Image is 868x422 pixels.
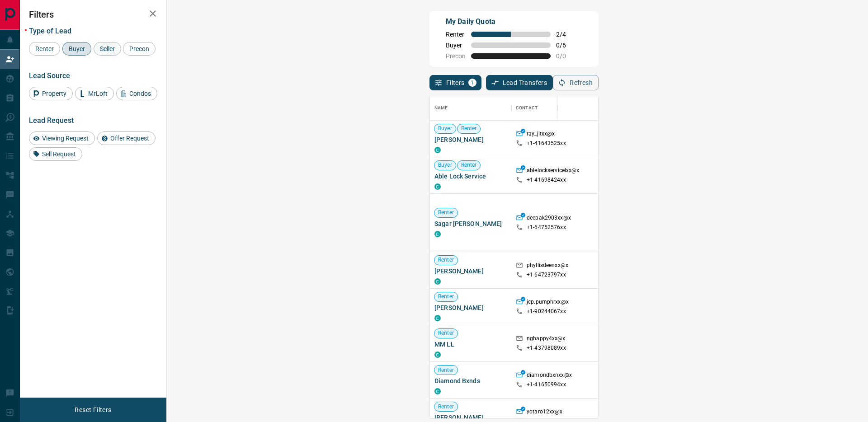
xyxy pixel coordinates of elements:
[85,90,111,97] span: MrLoft
[434,376,507,385] span: Diamond Bxnds
[527,262,568,271] p: phyllisdeenxx@x
[434,278,441,285] div: condos.ca
[29,71,70,80] span: Lead Source
[97,131,156,145] div: Offer Request
[434,315,441,321] div: condos.ca
[434,303,507,312] span: [PERSON_NAME]
[434,366,458,374] span: Renter
[527,140,566,147] p: +1- 41643525xx
[123,42,156,56] div: Precon
[434,125,456,132] span: Buyer
[434,388,441,394] div: condos.ca
[29,27,71,35] span: Type of Lead
[39,150,79,158] span: Sell Request
[69,402,117,417] button: Reset Filters
[446,42,466,49] span: Buyer
[556,42,576,49] span: 0 / 6
[446,52,466,60] span: Precon
[527,308,566,315] p: +1- 90244067xx
[527,167,580,176] p: ablelockservicelxx@x
[434,172,507,181] span: Able Lock Service
[527,224,566,231] p: +1- 64752576xx
[527,214,571,224] p: deepak2903xx@x
[62,42,91,56] div: Buyer
[434,161,456,169] span: Buyer
[446,16,576,27] p: My Daily Quota
[29,9,157,20] h2: Filters
[469,80,476,86] span: 1
[553,75,599,90] button: Refresh
[434,147,441,153] div: condos.ca
[527,130,555,140] p: ray_jitxx@x
[556,31,576,38] span: 2 / 4
[126,90,154,97] span: Condos
[434,293,458,300] span: Renter
[116,87,157,100] div: Condos
[66,45,88,52] span: Buyer
[434,267,507,276] span: [PERSON_NAME]
[39,90,70,97] span: Property
[458,161,481,169] span: Renter
[29,147,82,161] div: Sell Request
[516,95,538,121] div: Contact
[29,116,74,125] span: Lead Request
[32,45,57,52] span: Renter
[527,371,572,381] p: diamondbxnxx@x
[434,209,458,216] span: Renter
[434,183,441,190] div: condos.ca
[434,219,507,228] span: Sagar [PERSON_NAME]
[434,352,441,358] div: condos.ca
[434,340,507,349] span: MM LL
[446,31,466,38] span: Renter
[527,408,563,417] p: yotaro12xx@x
[434,413,507,422] span: [PERSON_NAME]
[29,42,60,56] div: Renter
[527,271,566,279] p: +1- 64723797xx
[75,87,114,100] div: MrLoft
[94,42,121,56] div: Seller
[434,256,458,264] span: Renter
[29,87,73,100] div: Property
[434,95,448,121] div: Name
[434,135,507,144] span: [PERSON_NAME]
[527,176,566,184] p: +1- 41698424xx
[458,125,481,132] span: Renter
[430,95,511,121] div: Name
[434,403,458,411] span: Renter
[527,335,566,344] p: nghappy4xx@x
[429,75,481,90] button: Filters1
[107,135,152,142] span: Offer Request
[39,135,92,142] span: Viewing Request
[556,52,576,60] span: 0 / 0
[126,45,152,52] span: Precon
[527,381,566,389] p: +1- 41650994xx
[434,329,458,337] span: Renter
[486,75,553,90] button: Lead Transfers
[97,45,118,52] span: Seller
[29,131,95,145] div: Viewing Request
[434,231,441,237] div: condos.ca
[511,95,584,121] div: Contact
[527,298,569,308] p: jcp.pumphrxx@x
[527,344,566,352] p: +1- 43798089xx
